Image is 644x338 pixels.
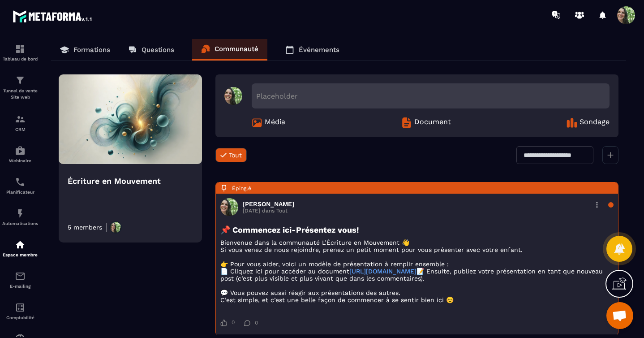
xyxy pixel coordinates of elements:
p: Bienvenue dans la communauté L’Écriture en Mouvement 👋 Si vous venez de nous rejoindre, prenez un... [220,239,614,303]
span: Épinglé [232,185,251,191]
img: automations [15,239,26,250]
p: CRM [2,127,38,132]
p: Événements [299,46,339,54]
img: formation [15,114,26,125]
img: accountant [15,302,26,313]
a: automationsautomationsWebinaire [2,139,38,170]
p: Automatisations [2,221,38,226]
img: formation [15,43,26,54]
span: Sondage [580,117,610,128]
p: Comptabilité [2,315,38,320]
span: Média [265,117,285,128]
a: formationformationCRM [2,107,38,139]
p: Webinaire [2,158,38,163]
span: 0 [232,319,235,326]
img: Community background [59,74,202,164]
p: Planificateur [2,190,38,195]
a: formationformationTunnel de vente Site web [2,68,38,107]
p: Tableau de bord [2,56,38,61]
img: formation [15,75,26,86]
a: [URL][DOMAIN_NAME] [349,268,416,275]
p: Questions [142,46,174,54]
div: Placeholder [252,83,610,108]
a: emailemailE-mailing [2,264,38,295]
p: Espace membre [2,252,38,257]
h3: 📌 Commencez ici-Présentez vous! [220,225,614,234]
img: email [15,271,26,282]
span: 0 [255,320,258,326]
h4: Écriture en Mouvement [68,175,193,187]
p: Formations [73,46,110,54]
p: E-mailing [2,284,38,289]
a: Communauté [192,39,267,61]
a: Formations [51,39,119,61]
a: formationformationTableau de bord [2,37,38,68]
p: [DATE] dans Tout [243,208,294,214]
img: automations [15,145,26,156]
a: Événements [276,39,348,61]
h3: [PERSON_NAME] [243,200,294,208]
p: Tunnel de vente Site web [2,88,38,100]
img: https://production-metaforma-bucket.s3.fr-par.scw.cloud/production-metaforma-bucket/users/August2... [109,221,122,234]
a: schedulerschedulerPlanificateur [2,170,38,201]
p: Communauté [215,45,258,53]
a: accountantaccountantComptabilité [2,295,38,327]
img: automations [15,208,26,219]
span: Tout [229,152,242,159]
img: logo [13,8,93,24]
a: automationsautomationsEspace membre [2,233,38,264]
div: Ouvrir le chat [606,302,633,329]
img: scheduler [15,177,26,187]
a: Questions [119,39,183,61]
div: 5 members [68,224,102,231]
a: automationsautomationsAutomatisations [2,201,38,233]
span: Document [414,117,451,128]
